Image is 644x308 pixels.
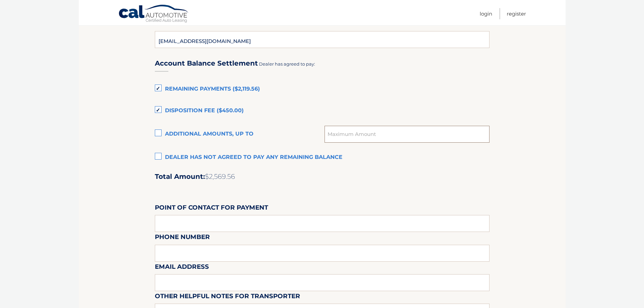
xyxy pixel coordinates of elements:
label: Dealer has not agreed to pay any remaining balance [155,151,490,164]
label: Point of Contact for Payment [155,203,268,215]
span: $2,569.56 [205,172,235,181]
label: Additional amounts, up to [155,127,325,141]
input: Maximum Amount [325,126,489,143]
a: Login [480,8,492,19]
h2: Total Amount: [155,172,490,181]
label: Disposition Fee ($450.00) [155,104,490,118]
label: Remaining Payments ($2,119.56) [155,82,490,96]
label: Email Address [155,262,209,274]
h3: Account Balance Settlement [155,59,258,68]
a: Cal Automotive [118,4,189,24]
label: Other helpful notes for transporter [155,291,300,304]
a: Register [507,8,526,19]
span: Dealer has agreed to pay: [259,61,315,67]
